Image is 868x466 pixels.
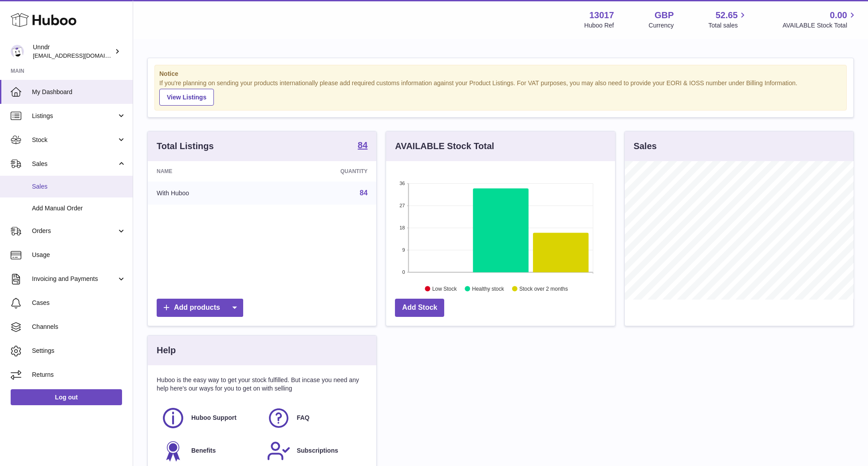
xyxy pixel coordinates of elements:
[267,439,363,463] a: Subscriptions
[11,389,122,405] a: Log out
[782,21,857,30] span: AVAILABLE Stock Total
[472,285,505,292] text: Healthy stock
[33,43,113,60] div: Unndr
[32,323,126,331] span: Channels
[400,225,405,230] text: 18
[830,9,847,21] span: 0.00
[33,52,130,59] span: [EMAIL_ADDRESS][DOMAIN_NAME]
[148,161,268,182] th: Name
[360,189,368,197] a: 84
[267,406,363,430] a: FAQ
[402,269,405,275] text: 0
[589,9,614,21] strong: 13017
[708,21,748,30] span: Total sales
[148,182,268,205] td: With Huboo
[157,299,243,317] a: Add products
[584,21,614,30] div: Huboo Ref
[268,161,376,182] th: Quantity
[32,371,126,379] span: Returns
[395,140,494,152] h3: AVAILABLE Stock Total
[782,9,857,30] a: 0.00 AVAILABLE Stock Total
[649,21,674,30] div: Currency
[400,181,405,186] text: 36
[32,182,126,191] span: Sales
[157,140,214,152] h3: Total Listings
[520,285,568,292] text: Stock over 2 months
[715,9,738,21] span: 52.65
[655,9,674,21] strong: GBP
[358,141,367,150] strong: 84
[191,446,216,455] span: Benefits
[159,79,842,106] div: If you're planning on sending your products internationally please add required customs informati...
[32,204,126,213] span: Add Manual Order
[157,376,367,393] p: Huboo is the easy way to get your stock fulfilled. But incase you need any help here's our ways f...
[395,299,444,317] a: Add Stock
[32,112,117,120] span: Listings
[11,45,24,58] img: sofiapanwar@gmail.com
[634,140,657,152] h3: Sales
[297,414,310,422] span: FAQ
[161,439,258,463] a: Benefits
[159,70,842,78] strong: Notice
[32,227,117,235] span: Orders
[32,347,126,355] span: Settings
[32,299,126,307] span: Cases
[402,247,405,253] text: 9
[297,446,338,455] span: Subscriptions
[32,275,117,283] span: Invoicing and Payments
[159,89,214,106] a: View Listings
[32,251,126,259] span: Usage
[400,203,405,208] text: 27
[191,414,237,422] span: Huboo Support
[32,160,117,168] span: Sales
[32,88,126,96] span: My Dashboard
[432,285,457,292] text: Low Stock
[161,406,258,430] a: Huboo Support
[358,141,367,151] a: 84
[157,344,176,356] h3: Help
[708,9,748,30] a: 52.65 Total sales
[32,136,117,144] span: Stock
